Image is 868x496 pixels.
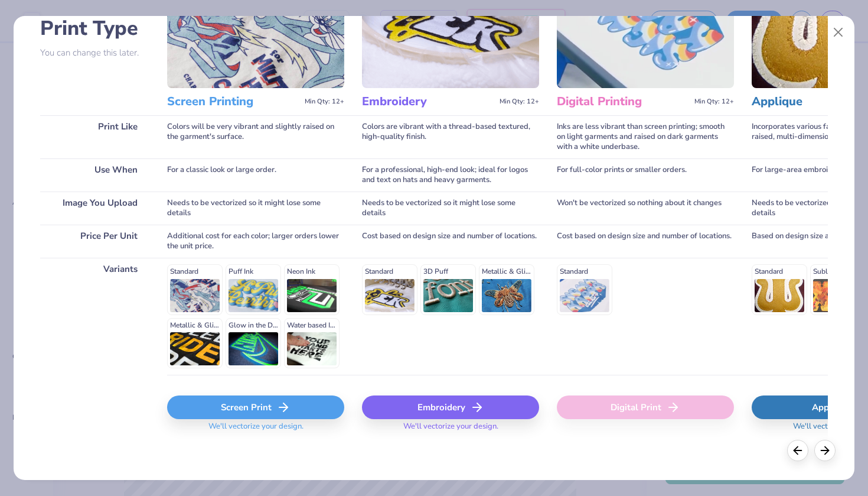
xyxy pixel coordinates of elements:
[204,422,308,439] span: We'll vectorize your design.
[500,98,539,106] span: Min Qty: 12+
[40,48,149,58] p: You can change this later.
[362,158,539,192] div: For a professional, high-end look; ideal for logos and text on hats and heavy garments.
[557,94,690,109] h3: Digital Printing
[40,258,149,375] div: Variants
[557,395,734,419] div: Digital Print
[362,94,495,109] h3: Embroidery
[557,115,734,158] div: Inks are less vibrant than screen printing; smooth on light garments and raised on dark garments ...
[557,192,734,225] div: Won't be vectorized so nothing about it changes
[694,98,734,106] span: Min Qty: 12+
[40,225,149,258] div: Price Per Unit
[167,395,344,419] div: Screen Print
[167,158,344,192] div: For a classic look or large order.
[362,225,539,258] div: Cost based on design size and number of locations.
[362,115,539,158] div: Colors are vibrant with a thread-based textured, high-quality finish.
[40,158,149,192] div: Use When
[167,192,344,225] div: Needs to be vectorized so it might lose some details
[557,225,734,258] div: Cost based on design size and number of locations.
[167,94,300,109] h3: Screen Printing
[399,422,503,439] span: We'll vectorize your design.
[557,158,734,192] div: For full-color prints or smaller orders.
[305,98,344,106] span: Min Qty: 12+
[40,192,149,225] div: Image You Upload
[167,115,344,158] div: Colors will be very vibrant and slightly raised on the garment's surface.
[40,115,149,158] div: Print Like
[167,225,344,258] div: Additional cost for each color; larger orders lower the unit price.
[362,192,539,225] div: Needs to be vectorized so it might lose some details
[362,395,539,419] div: Embroidery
